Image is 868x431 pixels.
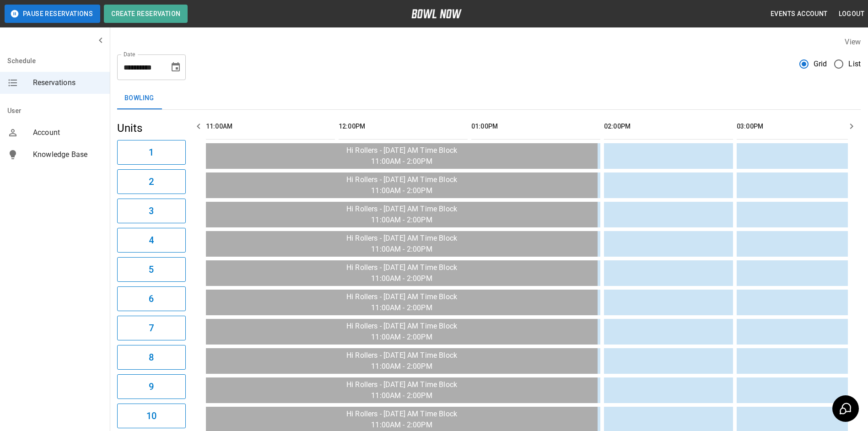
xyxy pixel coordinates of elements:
h6: 9 [149,379,154,394]
h6: 5 [149,262,154,277]
button: 6 [117,286,186,311]
img: logo [411,9,462,18]
h5: Units [117,121,186,135]
button: 1 [117,140,186,165]
span: Knowledge Base [33,149,102,160]
button: Create Reservation [104,5,188,23]
button: 10 [117,404,186,428]
h6: 1 [149,145,154,160]
h6: 7 [149,321,154,335]
button: 9 [117,374,186,399]
th: 11:00AM [206,113,335,140]
th: 12:00PM [339,113,468,140]
h6: 4 [149,233,154,248]
h6: 6 [149,291,154,306]
span: Reservations [33,77,102,88]
button: 4 [117,228,186,253]
span: Account [33,127,102,138]
button: Events Account [767,5,831,22]
h6: 2 [149,174,154,189]
h6: 3 [149,204,154,218]
span: Grid [814,59,827,70]
h6: 8 [149,350,154,365]
button: 2 [117,169,186,194]
button: Choose date, selected date is Sep 3, 2025 [167,58,185,76]
th: 02:00PM [604,113,733,140]
div: inventory tabs [117,87,861,109]
button: 7 [117,316,186,340]
button: 8 [117,345,186,370]
h6: 10 [146,409,156,423]
button: Logout [835,5,868,22]
button: 3 [117,199,186,223]
label: View [845,38,861,46]
button: 5 [117,257,186,282]
button: Bowling [117,87,162,109]
span: List [848,59,861,70]
button: Pause Reservations [5,5,100,23]
th: 01:00PM [471,113,600,140]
